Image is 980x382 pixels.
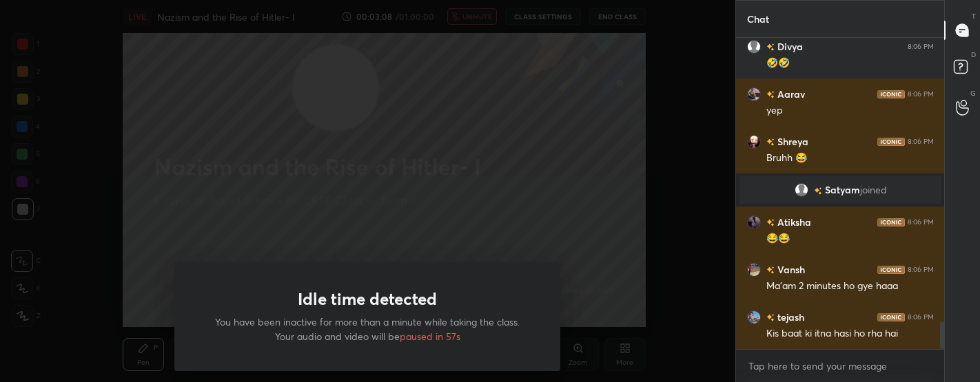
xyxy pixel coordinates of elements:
[298,289,437,309] h1: Idle time detected
[747,40,761,54] img: default.png
[877,313,905,321] img: iconic-dark.1390631f.png
[775,39,803,54] h6: Divya
[747,215,761,229] img: c48b3807fcce4b9da9d9fcb4d136f735.jpg
[775,87,805,101] h6: Aarav
[766,327,934,341] div: Kis baat ki itna hasi ho rha hai
[813,187,821,195] img: no-rating-badge.077c3623.svg
[877,218,905,226] img: iconic-dark.1390631f.png
[766,56,934,70] div: 🤣🤣
[775,262,805,277] h6: Vansh
[775,215,811,229] h6: Atiksha
[877,90,905,98] img: iconic-dark.1390631f.png
[766,232,934,246] div: 😂😂
[766,104,934,118] div: yep
[972,11,976,21] p: T
[908,90,934,98] div: 8:06 PM
[766,138,775,146] img: no-rating-badge.077c3623.svg
[766,314,775,321] img: no-rating-badge.077c3623.svg
[736,38,945,349] div: grid
[766,91,775,98] img: no-rating-badge.077c3623.svg
[207,315,527,343] p: You have been inactive for more than a minute while taking the class. Your audio and video will be
[766,151,934,165] div: Bruhh 😂
[775,134,808,149] h6: Shreya
[908,313,934,321] div: 8:06 PM
[747,135,761,149] img: 16729328a09149998714f26ee18e37a0.jpg
[971,50,976,60] p: D
[908,138,934,146] div: 8:06 PM
[747,263,761,277] img: ac57951a0799499d8fd19966482b33a2.jpg
[877,138,905,146] img: iconic-dark.1390631f.png
[908,218,934,226] div: 8:06 PM
[794,183,808,197] img: default.png
[908,266,934,274] div: 8:06 PM
[877,266,905,274] img: iconic-dark.1390631f.png
[747,310,761,324] img: 7d9464ed87914eda851616e4119af036.jpg
[766,43,775,51] img: no-rating-badge.077c3623.svg
[766,219,775,226] img: no-rating-badge.077c3623.svg
[400,330,460,343] span: paused in 57s
[766,279,934,293] div: Ma'am 2 minutes ho gye haaa
[970,88,976,98] p: G
[859,184,886,195] span: joined
[766,266,775,274] img: no-rating-badge.077c3623.svg
[775,310,804,324] h6: tejash
[908,43,934,51] div: 8:06 PM
[747,87,761,101] img: 71958bc23df3477a82d9c91027a2e225.jpg
[824,184,859,195] span: Satyam
[736,1,780,37] p: Chat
